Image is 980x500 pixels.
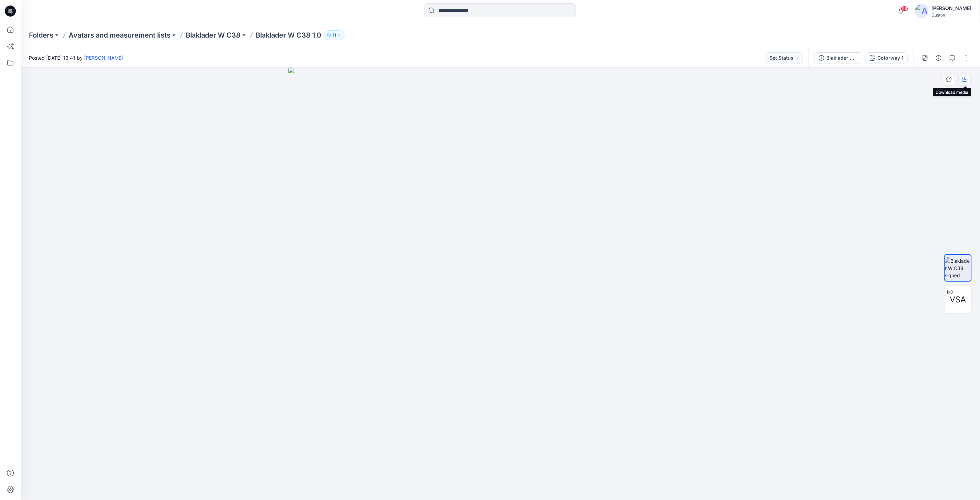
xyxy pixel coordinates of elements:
[865,52,908,63] button: Colorway 1
[256,30,321,40] p: Blaklader W C38 1.0
[324,30,345,40] button: 11
[915,4,929,18] img: avatar
[826,54,858,62] div: Blaklader W C38 1.0
[29,30,53,40] a: Folders
[333,31,336,39] p: 11
[931,12,971,18] div: Guston
[288,68,712,500] img: eyJhbGciOiJIUzI1NiIsImtpZCI6IjAiLCJzbHQiOiJzZXMiLCJ0eXAiOiJKV1QifQ.eyJkYXRhIjp7InR5cGUiOiJzdG9yYW...
[931,4,971,12] div: [PERSON_NAME]
[29,54,123,61] span: Posted [DATE] 13:41 by
[901,6,908,11] span: 59
[950,293,966,306] span: VSA
[84,55,123,61] a: [PERSON_NAME]
[945,257,971,279] img: Blaklader W C38 signed
[814,52,862,63] button: Blaklader W C38 1.0
[933,52,944,63] button: Details
[69,30,171,40] a: Avatars and measurement lists
[186,30,241,40] a: Blaklader W C38
[877,54,904,62] div: Colorway 1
